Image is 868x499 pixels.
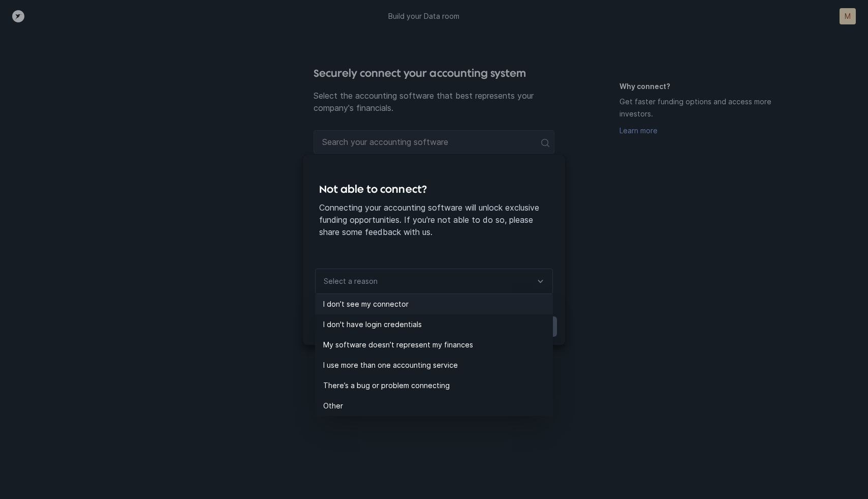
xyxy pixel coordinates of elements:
p: I don’t see my connector [323,298,553,310]
p: Other [323,400,553,412]
p: Select a reason [324,275,378,287]
p: My software doesn’t represent my finances [323,339,553,351]
p: I don't have login credentials [323,318,553,331]
p: Connecting your accounting software will unlock exclusive funding opportunities. If you're not ab... [319,201,549,238]
p: There’s a bug or problem connecting [323,379,553,392]
button: Back to connect [311,316,384,337]
p: I use more than one accounting service [323,359,553,371]
h4: Not able to connect? [319,181,549,197]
